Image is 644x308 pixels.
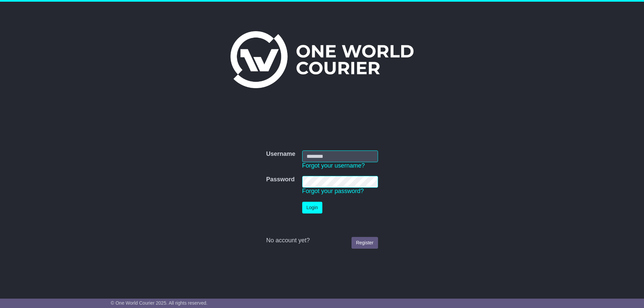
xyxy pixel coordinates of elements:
a: Register [352,237,378,249]
a: Forgot your username? [302,162,365,169]
img: One World [230,31,414,88]
span: © One World Courier 2025. All rights reserved. [111,300,208,306]
div: No account yet? [266,237,378,244]
button: Login [302,202,322,213]
label: Username [266,150,295,158]
label: Password [266,176,294,183]
a: Forgot your password? [302,188,364,194]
